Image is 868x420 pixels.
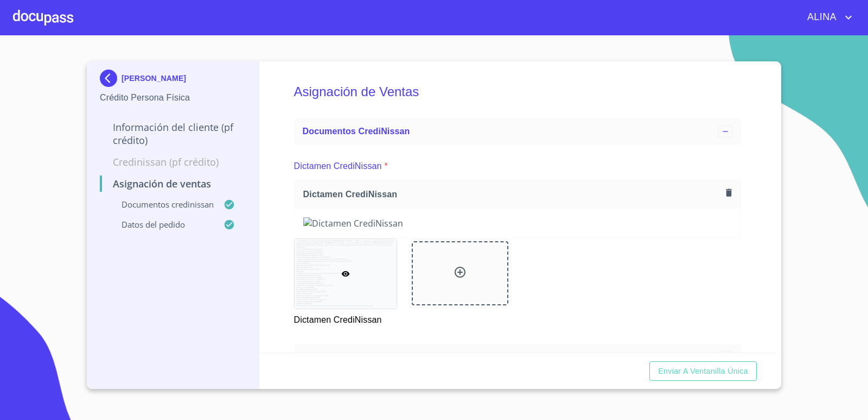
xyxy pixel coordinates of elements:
h5: Asignación de Ventas [294,70,742,114]
p: Credinissan (PF crédito) [100,155,246,168]
span: Documentos CrediNissan [303,127,410,136]
span: Datos del pedido [303,352,375,361]
img: Dictamen CrediNissan [303,217,732,229]
div: Documentos CrediNissan [294,118,742,145]
p: Crédito Persona Física [100,91,246,104]
p: Dictamen CrediNissan [294,160,382,173]
div: Datos del pedido [294,344,742,370]
span: ALINA [799,9,842,26]
button: account of current user [799,9,855,26]
div: [PERSON_NAME] [100,70,246,91]
p: Información del cliente (PF crédito) [100,121,246,147]
p: [PERSON_NAME] [122,74,186,83]
p: Documentos CrediNissan [100,199,224,210]
p: Datos del pedido [100,219,224,230]
p: Dictamen CrediNissan [294,309,396,327]
button: Enviar a Ventanilla única [649,361,757,381]
img: Docupass spot blue [100,70,122,87]
p: Asignación de Ventas [100,177,246,190]
span: Dictamen CrediNissan [303,189,722,200]
span: Enviar a Ventanilla única [658,365,748,378]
